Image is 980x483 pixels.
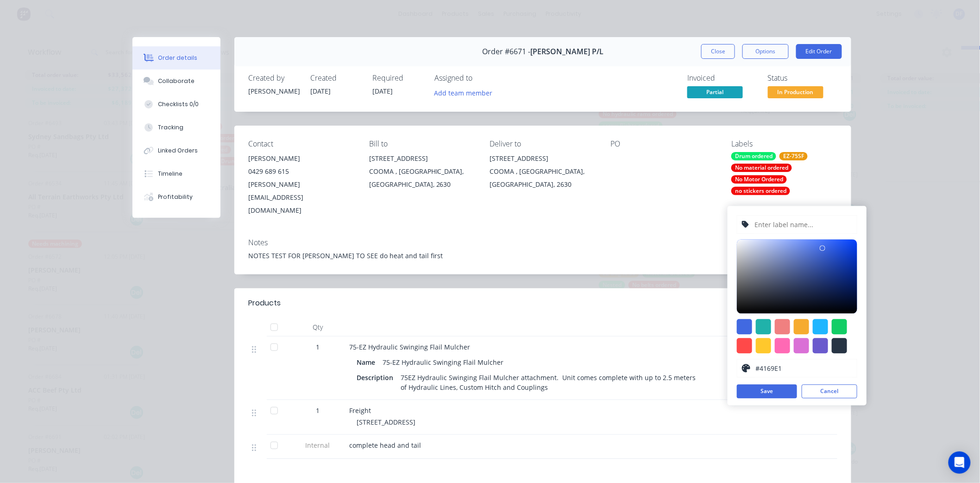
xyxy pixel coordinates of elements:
div: PO [610,140,716,148]
div: Tracking [158,123,184,132]
div: [STREET_ADDRESS]COOMA , [GEOGRAPHIC_DATA], [GEOGRAPHIC_DATA], 2630 [369,152,475,191]
div: 75EZ Hydraulic Swinging Flail Mulcher attachment. Unit comes complete with up to 2.5 meters of Hy... [397,371,705,394]
span: [STREET_ADDRESS] [357,418,415,426]
button: In Production [768,86,823,100]
div: Created [310,74,361,83]
div: Labels [731,140,837,148]
button: Options [742,44,789,59]
span: In Production [768,86,823,98]
button: Edit Order [796,44,842,59]
div: No material ordered [731,164,792,172]
button: Collaborate [132,70,220,93]
button: Cancel [802,385,857,399]
div: Checklists 0/0 [158,100,199,108]
div: #ffc82c [756,338,771,354]
div: Profitability [158,193,193,201]
button: Close [701,44,735,59]
div: Description [357,371,397,384]
div: [STREET_ADDRESS] [490,152,596,165]
span: [DATE] [372,87,393,95]
div: [STREET_ADDRESS]COOMA , [GEOGRAPHIC_DATA], [GEOGRAPHIC_DATA], 2630 [490,152,596,191]
div: Linked Orders [158,146,198,155]
div: Products [248,298,281,309]
div: #f6ab2f [794,319,809,335]
div: Collaborate [158,77,195,85]
button: Save [737,385,797,399]
div: EZ-75SF [779,152,808,160]
div: Bill to [369,140,475,148]
button: Timeline [132,162,220,185]
span: 75-EZ Hydraulic Swinging Flail Mulcher [349,343,470,351]
div: #273444 [832,338,847,354]
div: [STREET_ADDRESS] [369,152,475,165]
div: Drum ordered [731,152,776,160]
span: 1 [316,342,320,352]
button: Linked Orders [132,139,220,162]
span: [DATE] [310,87,331,95]
span: 1 [316,406,320,415]
div: Name [357,356,379,369]
div: Notes [248,238,837,247]
button: Tracking [132,116,220,139]
div: Required [372,74,423,83]
div: Assigned to [434,74,527,83]
div: #da70d6 [794,338,809,354]
div: COOMA , [GEOGRAPHIC_DATA], [GEOGRAPHIC_DATA], 2630 [490,165,596,191]
div: Order details [158,54,198,62]
div: #f08080 [775,319,790,335]
div: No Motor Ordered [731,175,787,184]
span: complete head and tail [349,441,421,450]
button: Order details [132,46,220,70]
div: #ff4949 [737,338,752,354]
div: Invoiced [687,74,757,83]
button: Profitability [132,185,220,209]
div: [PERSON_NAME] [248,152,354,165]
button: Add team member [434,86,497,99]
div: [PERSON_NAME]0429 689 615[PERSON_NAME][EMAIL_ADDRESS][DOMAIN_NAME] [248,152,354,217]
button: Checklists 0/0 [132,93,220,116]
div: Deliver to [490,140,596,148]
button: Add team member [429,86,497,99]
div: Timeline [158,170,183,178]
div: COOMA , [GEOGRAPHIC_DATA], [GEOGRAPHIC_DATA], 2630 [369,165,475,191]
div: #20b2aa [756,319,771,335]
span: Partial [687,86,743,98]
div: Contact [248,140,354,148]
div: Qty [290,318,346,337]
div: #13ce66 [832,319,847,335]
span: Order #6671 - [482,47,530,56]
div: NOTES TEST FOR [PERSON_NAME] TO SEE do heat and tail first [248,251,837,261]
div: Created by [248,74,299,83]
div: Open Intercom Messenger [949,451,971,474]
div: #6a5acd [813,338,828,354]
div: 0429 689 615 [248,165,354,178]
div: Status [768,74,837,83]
div: [PERSON_NAME][EMAIL_ADDRESS][DOMAIN_NAME] [248,178,354,217]
div: #4169e1 [737,319,752,335]
div: #1fb6ff [813,319,828,335]
div: 75-EZ Hydraulic Swinging Flail Mulcher [379,356,507,369]
span: Internal [294,440,342,450]
span: Freight [349,406,371,415]
div: #ff69b4 [775,338,790,354]
div: no stickers ordered [731,187,790,195]
div: [PERSON_NAME] [248,86,299,96]
span: [PERSON_NAME] P/L [530,47,603,56]
input: Enter label name... [754,216,852,234]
